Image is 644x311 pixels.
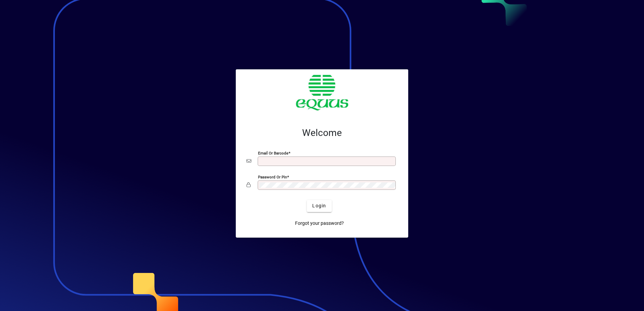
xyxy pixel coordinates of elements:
a: Forgot your password? [292,217,347,230]
mat-label: Email or Barcode [258,150,288,155]
span: Login [312,202,326,209]
h2: Welcome [247,127,397,139]
mat-label: Password or Pin [258,174,287,179]
button: Login [307,200,331,212]
span: Forgot your password? [295,220,344,227]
